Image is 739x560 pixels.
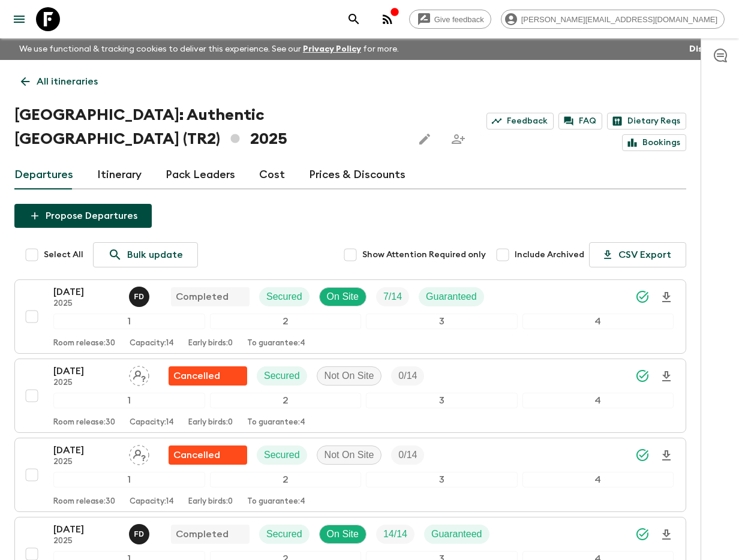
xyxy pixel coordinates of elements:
span: Show Attention Required only [362,249,486,261]
p: All itineraries [37,74,98,89]
div: 2 [210,472,362,487]
p: Guaranteed [431,527,482,541]
p: Capacity: 14 [130,339,174,348]
a: FAQ [558,113,602,130]
a: Pack Leaders [166,161,235,189]
div: Trip Fill [376,525,414,544]
div: On Site [319,525,367,544]
div: 4 [522,314,674,329]
a: Feedback [486,113,554,130]
p: Not On Site [325,369,374,383]
div: Secured [259,525,310,544]
p: Room release: 30 [53,497,115,507]
button: Dismiss [686,41,725,58]
p: To guarantee: 4 [247,418,305,427]
button: [DATE]2025Assign pack leaderFlash Pack cancellationSecuredNot On SiteTrip Fill1234Room release:30... [14,359,686,433]
span: Assign pack leader [129,369,149,379]
p: 2025 [53,299,119,309]
span: Give feedback [428,15,491,24]
svg: Synced Successfully [635,527,650,541]
div: Trip Fill [376,287,409,306]
div: Flash Pack cancellation [169,366,247,386]
p: Secured [264,369,300,383]
p: [DATE] [53,522,119,537]
p: Secured [266,527,302,541]
a: Prices & Discounts [309,161,405,189]
div: Trip Fill [391,366,424,386]
span: Select All [44,249,83,261]
a: Itinerary [97,161,142,189]
div: Not On Site [317,366,382,386]
div: 2 [210,314,362,329]
p: 0 / 14 [398,448,417,462]
p: 14 / 14 [383,527,407,541]
p: Early birds: 0 [188,418,233,427]
div: 3 [366,472,518,487]
div: Secured [257,366,307,386]
p: [DATE] [53,364,119,378]
p: 2025 [53,457,119,467]
button: [DATE]2025Fatih DeveliCompletedSecuredOn SiteTrip FillGuaranteed1234Room release:30Capacity:14Ear... [14,279,686,354]
a: Dietary Reqs [607,113,686,130]
p: 7 / 14 [383,290,402,304]
h1: [GEOGRAPHIC_DATA]: Authentic [GEOGRAPHIC_DATA] (TR2) 2025 [14,103,403,151]
p: Completed [176,527,229,541]
div: 1 [53,314,205,329]
div: 4 [522,472,674,487]
p: 2025 [53,537,119,546]
button: [DATE]2025Assign pack leaderFlash Pack cancellationSecuredNot On SiteTrip Fill1234Room release:30... [14,438,686,512]
p: [DATE] [53,285,119,299]
button: search adventures [342,7,366,31]
p: Room release: 30 [53,418,115,427]
p: Early birds: 0 [188,497,233,507]
button: menu [7,7,31,31]
a: Cost [259,161,285,189]
p: Completed [176,290,229,304]
p: On Site [327,290,359,304]
div: On Site [319,287,367,306]
svg: Synced Successfully [635,290,650,304]
p: Not On Site [325,448,374,462]
a: Give feedback [409,10,491,29]
p: Capacity: 14 [130,418,174,427]
svg: Synced Successfully [635,448,650,462]
p: Bulk update [127,248,183,262]
svg: Download Onboarding [659,448,674,463]
div: 3 [366,393,518,408]
p: We use functional & tracking cookies to deliver this experience. See our for more. [14,38,404,60]
p: 0 / 14 [398,369,417,383]
p: Capacity: 14 [130,497,174,507]
span: Fatih Develi [129,528,152,537]
p: Early birds: 0 [188,339,233,348]
a: Privacy Policy [303,45,361,53]
span: Assign pack leader [129,448,149,458]
div: Not On Site [317,445,382,465]
a: Departures [14,161,73,189]
a: All itineraries [14,70,104,94]
p: To guarantee: 4 [247,497,305,507]
p: Cancelled [173,369,220,383]
span: Share this itinerary [446,127,470,151]
p: 2025 [53,378,119,388]
div: Secured [257,445,307,465]
div: 2 [210,393,362,408]
p: Cancelled [173,448,220,462]
div: 1 [53,472,205,487]
button: CSV Export [589,242,686,267]
button: Propose Departures [14,204,152,228]
span: Fatih Develi [129,290,152,300]
div: Secured [259,287,310,306]
div: 3 [366,314,518,329]
p: On Site [327,527,359,541]
a: Bulk update [93,242,198,267]
div: 1 [53,393,205,408]
div: 4 [522,393,674,408]
p: Guaranteed [426,290,477,304]
span: [PERSON_NAME][EMAIL_ADDRESS][DOMAIN_NAME] [515,15,724,24]
svg: Download Onboarding [659,528,674,542]
p: Secured [266,290,302,304]
p: To guarantee: 4 [247,339,305,348]
p: Secured [264,448,300,462]
p: Room release: 30 [53,339,115,348]
svg: Synced Successfully [635,369,650,383]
